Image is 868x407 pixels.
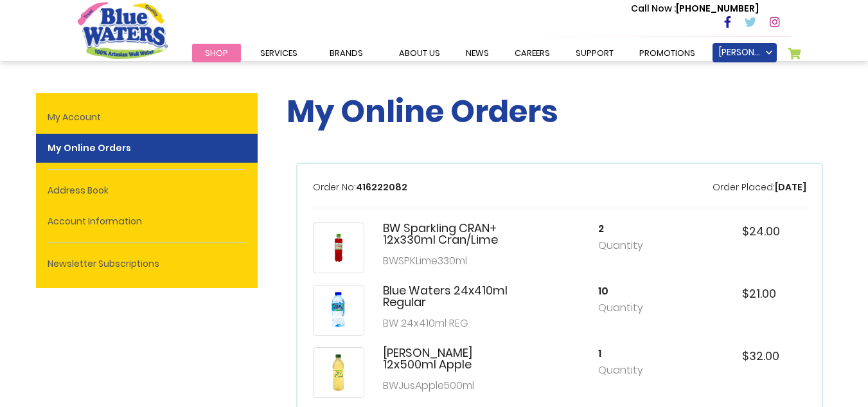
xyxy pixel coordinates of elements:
span: My Online Orders [287,90,558,133]
p: BWSPKLime330ml [383,253,518,269]
span: Services [260,47,297,59]
a: [PERSON_NAME] [713,43,777,62]
span: Call Now : [631,2,676,15]
a: Promotions [626,44,708,62]
span: $32.00 [742,348,779,364]
a: Address Book [36,176,258,205]
span: Order No: [313,181,356,194]
a: My Account [36,103,258,132]
a: careers [502,44,563,62]
p: Quantity [598,363,662,378]
h5: Blue Waters 24x410ml Regular [383,285,518,308]
a: about us [386,44,453,62]
a: Account Information [36,207,258,236]
p: 416222082 [313,181,407,194]
h5: [PERSON_NAME] 12x500ml Apple [383,347,518,370]
p: Quantity [598,238,662,253]
h5: 1 [598,347,662,359]
p: [DATE] [713,181,806,194]
p: BWJusApple500ml [383,378,518,393]
span: $24.00 [742,223,780,239]
span: Brands [330,47,363,59]
span: $21.00 [742,285,776,302]
p: [PHONE_NUMBER] [631,2,759,15]
h5: 2 [598,222,662,235]
span: Order Placed: [713,181,775,194]
h5: 10 [598,285,662,297]
a: store logo [78,2,168,59]
p: Quantity [598,300,662,316]
a: News [453,44,502,62]
h5: BW Sparkling CRAN+ 12x330ml Cran/Lime [383,222,518,246]
span: Shop [205,47,228,59]
a: Newsletter Subscriptions [36,249,258,278]
p: BW 24x410ml REG [383,316,518,331]
a: support [563,44,626,62]
strong: My Online Orders [36,134,258,163]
